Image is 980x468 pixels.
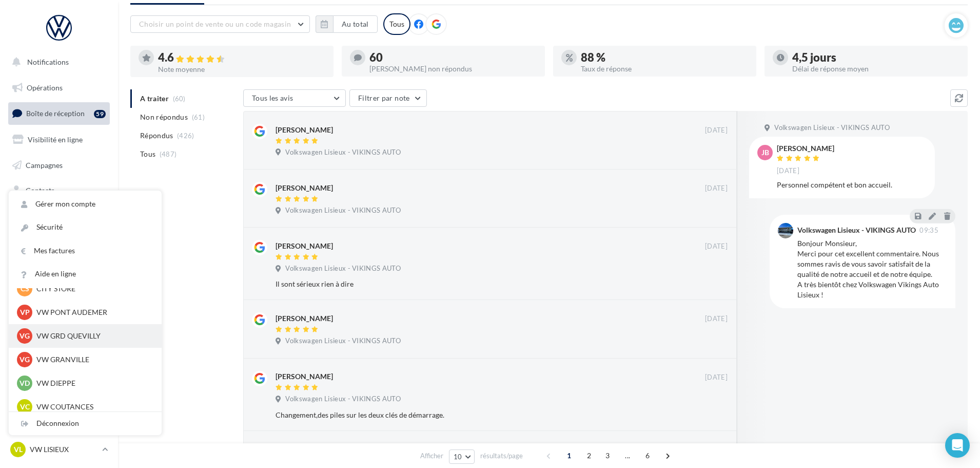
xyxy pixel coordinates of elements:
[6,180,112,201] a: Contacts
[705,184,728,193] span: [DATE]
[160,150,177,158] span: (487)
[774,123,890,133] span: Volkswagen Lisieux - VIKINGS AUTO
[797,238,947,300] div: Bonjour Monsieur, Merci pour cet excellent commentaire. Nous sommes ravis de vous savoir satisfai...
[797,227,916,234] div: Volkswagen Lisieux - VIKINGS AUTO
[480,451,523,461] span: résultats/page
[36,402,149,412] p: VW COUTANCES
[27,58,69,66] span: Notifications
[420,451,443,461] span: Afficher
[316,15,378,33] button: Au total
[9,216,162,239] a: Sécurité
[6,102,112,124] a: Boîte de réception59
[6,77,112,99] a: Opérations
[9,239,162,263] a: Mes factures
[14,444,23,455] span: VL
[9,193,162,216] a: Gérer mon compte
[27,83,63,92] span: Opérations
[30,444,98,455] p: VW LISIEUX
[383,13,410,35] div: Tous
[94,110,106,118] div: 59
[36,331,149,341] p: VW GRD QUEVILLY
[945,433,970,458] div: Open Intercom Messenger
[6,256,112,287] a: PLV et print personnalisable
[140,149,155,159] span: Tous
[252,93,293,102] span: Tous les avis
[777,180,927,190] div: Personnel compétent et bon accueil.
[705,242,728,251] span: [DATE]
[705,314,728,324] span: [DATE]
[140,112,188,122] span: Non répondus
[20,307,30,317] span: VP
[8,440,110,459] a: VL VW LISIEUX
[285,206,401,215] span: Volkswagen Lisieux - VIKINGS AUTO
[21,284,29,294] span: CS
[349,89,427,107] button: Filtrer par note
[705,373,728,382] span: [DATE]
[285,395,401,404] span: Volkswagen Lisieux - VIKINGS AUTO
[276,313,333,324] div: [PERSON_NAME]
[19,354,30,365] span: VG
[619,447,636,464] span: ...
[140,130,173,141] span: Répondus
[20,402,30,412] span: VC
[777,145,834,152] div: [PERSON_NAME]
[581,65,748,72] div: Taux de réponse
[9,263,162,286] a: Aide en ligne
[28,135,83,144] span: Visibilité en ligne
[792,52,959,63] div: 4,5 jours
[36,284,149,294] p: CITY STORE
[639,447,656,464] span: 6
[285,336,401,346] span: Volkswagen Lisieux - VIKINGS AUTO
[285,148,401,157] span: Volkswagen Lisieux - VIKINGS AUTO
[6,51,108,73] button: Notifications
[777,166,799,176] span: [DATE]
[36,354,149,365] p: VW GRANVILLE
[276,410,661,420] div: Changement,des piles sur les deux clés de démarrage.
[276,183,333,193] div: [PERSON_NAME]
[158,52,325,64] div: 4.6
[6,231,112,253] a: Calendrier
[276,371,333,382] div: [PERSON_NAME]
[177,132,194,140] span: (426)
[19,331,30,341] span: VG
[130,15,310,33] button: Choisir un point de vente ou un code magasin
[243,89,346,107] button: Tous les avis
[192,113,205,121] span: (61)
[276,241,333,251] div: [PERSON_NAME]
[285,264,401,273] span: Volkswagen Lisieux - VIKINGS AUTO
[276,279,661,289] div: Il sont sérieux rien à dire
[919,227,938,234] span: 09:35
[276,125,333,135] div: [PERSON_NAME]
[26,109,85,118] span: Boîte de réception
[6,291,112,321] a: Campagnes DataOnDemand
[581,52,748,63] div: 88 %
[581,447,597,464] span: 2
[705,126,728,135] span: [DATE]
[333,15,378,33] button: Au total
[792,65,959,72] div: Délai de réponse moyen
[761,147,769,158] span: JB
[19,378,30,388] span: VD
[36,378,149,388] p: VW DIEPPE
[599,447,616,464] span: 3
[449,450,475,464] button: 10
[561,447,577,464] span: 1
[369,52,537,63] div: 60
[369,65,537,72] div: [PERSON_NAME] non répondus
[6,205,112,227] a: Médiathèque
[6,129,112,151] a: Visibilité en ligne
[454,453,462,461] span: 10
[26,186,54,195] span: Contacts
[26,160,63,169] span: Campagnes
[36,307,149,317] p: VW PONT AUDEMER
[9,412,162,435] div: Déconnexion
[6,155,112,176] a: Campagnes
[139,20,291,28] span: Choisir un point de vente ou un code magasin
[158,66,325,73] div: Note moyenne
